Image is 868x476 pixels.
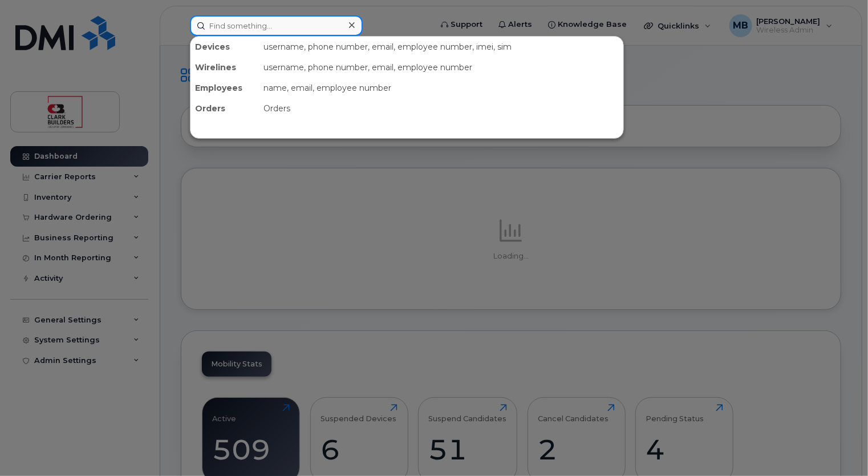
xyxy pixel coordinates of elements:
div: username, phone number, email, employee number [259,57,623,78]
div: username, phone number, email, employee number, imei, sim [259,37,623,57]
div: Devices [190,37,259,57]
div: Orders [259,98,623,119]
div: Employees [190,78,259,98]
div: name, email, employee number [259,78,623,98]
div: Wirelines [190,57,259,78]
div: Orders [190,98,259,119]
